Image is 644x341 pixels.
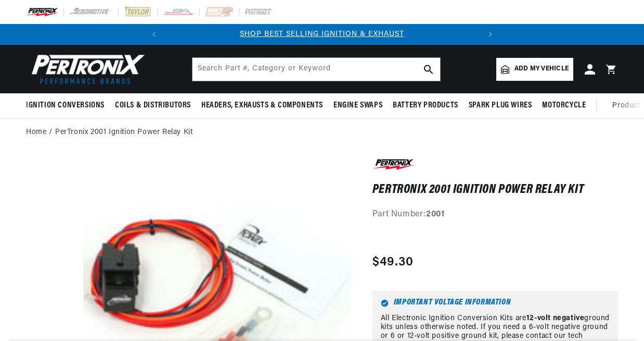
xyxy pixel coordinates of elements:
span: Headers, Exhausts & Components [201,100,323,111]
nav: breadcrumbs [26,127,618,138]
a: Home [26,127,46,138]
a: Add my vehicle [496,58,573,81]
span: Engine Swaps [333,100,382,111]
summary: Headers, Exhausts & Components [196,93,328,118]
a: SHOP BEST SELLING IGNITION & EXHAUST [240,30,404,38]
img: Pertronix [26,51,146,87]
a: PerTronix 2001 Ignition Power Relay Kit [55,127,192,138]
span: Add my vehicle [514,64,569,74]
span: Spark Plug Wires [469,100,532,111]
summary: Spark Plug Wires [463,93,537,118]
button: Translation missing: en.sections.announcements.previous_announcement [144,24,164,45]
summary: Engine Swaps [328,93,388,118]
input: Search Part #, Category or Keyword [192,58,440,81]
button: Translation missing: en.sections.announcements.next_announcement [480,24,501,45]
summary: Coils & Distributors [110,93,196,118]
h1: PerTronix 2001 Ignition Power Relay Kit [372,185,618,195]
summary: Battery Products [388,93,463,118]
summary: Motorcycle [537,93,591,118]
div: Announcement [164,29,480,40]
summary: Ignition Conversions [26,93,110,118]
h6: Important Voltage Information [381,299,610,307]
div: Part Number: [372,208,618,222]
div: 1 of 2 [164,29,480,40]
span: Battery Products [393,100,458,111]
button: search button [417,58,440,81]
strong: 2001 [426,210,444,218]
span: $49.30 [372,253,414,272]
strong: 12-volt negative [526,314,585,322]
span: Motorcycle [542,100,586,111]
span: Ignition Conversions [26,100,105,111]
span: Coils & Distributors [115,100,191,111]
